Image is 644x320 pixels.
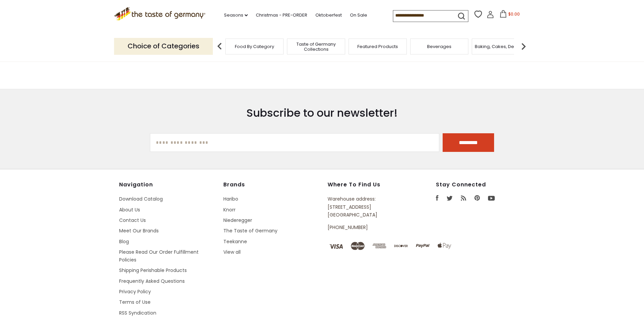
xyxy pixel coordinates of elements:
a: Teekanne [223,238,247,245]
h3: Subscribe to our newsletter! [150,106,494,120]
a: Meet Our Brands [119,227,159,234]
a: Beverages [427,44,451,49]
a: Privacy Policy [119,288,151,295]
a: Download Catalog [119,196,163,202]
a: Featured Products [357,44,398,49]
img: previous arrow [213,40,226,53]
h4: Navigation [119,181,217,188]
img: next arrow [517,40,530,53]
button: $0.00 [495,10,524,20]
a: Seasons [224,12,248,19]
a: Blog [119,238,129,245]
span: $0.00 [508,11,520,17]
a: Food By Category [235,44,274,49]
h4: Stay Connected [436,181,525,188]
a: Please Read Our Order Fulfillment Policies [119,249,199,263]
a: Contact Us [119,217,146,224]
a: Taste of Germany Collections [289,42,343,52]
a: Oktoberfest [315,12,342,19]
h4: Brands [223,181,321,188]
a: Christmas - PRE-ORDER [256,12,307,19]
a: Baking, Cakes, Desserts [475,44,527,49]
a: Shipping Perishable Products [119,267,187,274]
a: Knorr [223,206,236,213]
a: The Taste of Germany [223,227,277,234]
a: On Sale [350,12,367,19]
a: RSS Syndication [119,310,156,316]
p: [PHONE_NUMBER] [328,224,405,231]
p: Warehouse address: [STREET_ADDRESS] [GEOGRAPHIC_DATA] [328,195,405,219]
p: Choice of Categories [114,38,213,54]
a: Terms of Use [119,299,151,305]
h4: Where to find us [328,181,405,188]
a: About Us [119,206,140,213]
a: Frequently Asked Questions [119,278,185,284]
a: View all [223,249,241,255]
a: Haribo [223,196,238,202]
a: Niederegger [223,217,252,224]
